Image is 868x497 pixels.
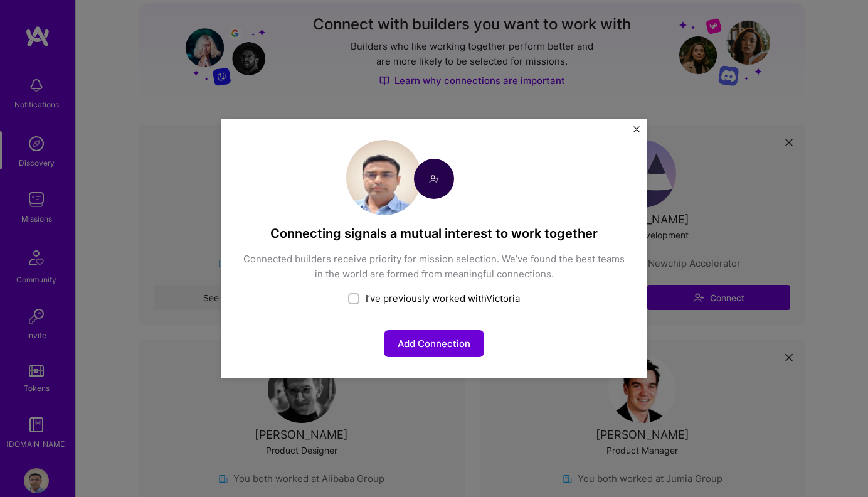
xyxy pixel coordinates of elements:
img: User Avatar [447,140,522,215]
img: User Avatar [346,140,421,215]
button: Close [633,126,640,139]
h4: Connecting signals a mutual interest to work together [242,225,626,242]
button: Add Connection [384,330,484,357]
img: Connect [414,159,454,199]
div: Connected builders receive priority for mission selection. We’ve found the best teams in the worl... [242,252,626,282]
div: I’ve previously worked with Victoria [242,292,626,305]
